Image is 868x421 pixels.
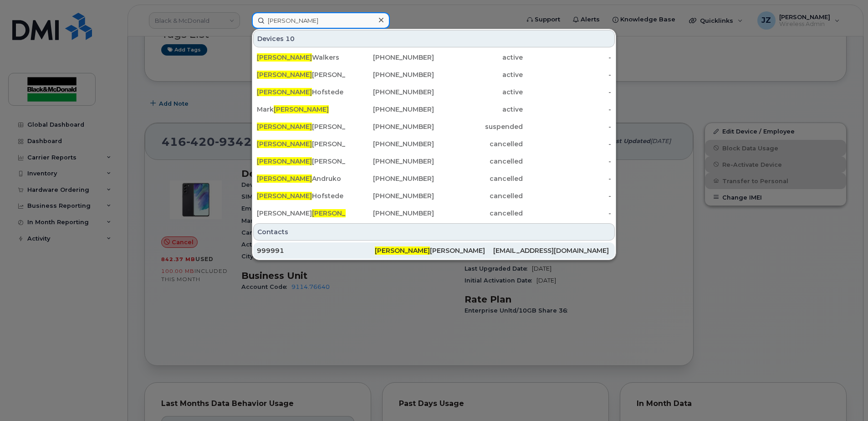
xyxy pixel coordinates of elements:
div: cancelled [434,157,523,166]
span: [PERSON_NAME] [257,53,312,62]
div: [PHONE_NUMBER] [346,174,434,183]
span: [PERSON_NAME] [257,192,312,200]
div: - [523,191,612,200]
div: cancelled [434,139,523,149]
span: [PERSON_NAME] [257,157,312,165]
div: suspended [434,122,523,131]
div: Walkers [257,53,346,62]
div: Hofstede [257,87,346,97]
div: - [523,122,612,131]
div: active [434,53,523,62]
div: - [523,105,612,114]
div: [PHONE_NUMBER] [346,191,434,200]
span: [PERSON_NAME] [274,105,329,113]
div: cancelled [434,209,523,218]
div: [PHONE_NUMBER] [346,87,434,97]
div: - [523,70,612,79]
div: [PHONE_NUMBER] [346,209,434,218]
span: [PERSON_NAME] [257,71,312,79]
a: [PERSON_NAME]Andruko[PHONE_NUMBER]cancelled- [253,170,615,187]
input: Find something... [252,12,390,29]
div: Andruko [257,174,346,183]
div: - [523,87,612,97]
a: 999991[PERSON_NAME][PERSON_NAME][EMAIL_ADDRESS][DOMAIN_NAME] [253,242,615,259]
div: [PERSON_NAME] [257,157,346,166]
div: [PHONE_NUMBER] [346,157,434,166]
div: [PERSON_NAME] [257,139,346,149]
span: [PERSON_NAME] [257,123,312,131]
div: [PHONE_NUMBER] [346,122,434,131]
div: [PERSON_NAME] [257,70,346,79]
div: [PERSON_NAME] [375,246,493,255]
div: active [434,70,523,79]
div: - [523,157,612,166]
span: [PERSON_NAME] [257,140,312,148]
a: [PERSON_NAME]Hofstede[PHONE_NUMBER]cancelled- [253,188,615,204]
a: [PERSON_NAME][PERSON_NAME][PHONE_NUMBER]active- [253,67,615,83]
div: [PHONE_NUMBER] [346,70,434,79]
div: active [434,105,523,114]
span: [PERSON_NAME] [312,209,367,217]
div: [PERSON_NAME] [257,122,346,131]
a: [PERSON_NAME][PERSON_NAME][PHONE_NUMBER]cancelled- [253,153,615,169]
div: Contacts [253,223,615,241]
div: active [434,87,523,97]
a: [PERSON_NAME][PERSON_NAME][PHONE_NUMBER]cancelled- [253,205,615,221]
div: - [523,53,612,62]
div: - [523,139,612,149]
div: Mark [257,105,346,114]
div: [PERSON_NAME] [257,209,346,218]
span: 10 [286,34,295,43]
a: [PERSON_NAME][PERSON_NAME][PHONE_NUMBER]suspended- [253,118,615,135]
div: [EMAIL_ADDRESS][DOMAIN_NAME] [493,246,611,255]
div: 999991 [257,246,375,255]
span: [PERSON_NAME] [257,175,312,183]
div: [PHONE_NUMBER] [346,139,434,149]
div: Devices [253,30,615,47]
div: - [523,174,612,183]
span: [PERSON_NAME] [257,88,312,96]
a: [PERSON_NAME][PERSON_NAME][PHONE_NUMBER]cancelled- [253,136,615,152]
a: [PERSON_NAME]Hofstede[PHONE_NUMBER]active- [253,84,615,100]
div: cancelled [434,191,523,200]
span: [PERSON_NAME] [375,246,430,255]
a: Mark[PERSON_NAME][PHONE_NUMBER]active- [253,101,615,118]
div: [PHONE_NUMBER] [346,53,434,62]
a: [PERSON_NAME]Walkers[PHONE_NUMBER]active- [253,49,615,66]
div: cancelled [434,174,523,183]
div: [PHONE_NUMBER] [346,105,434,114]
div: Hofstede [257,191,346,200]
div: - [523,209,612,218]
